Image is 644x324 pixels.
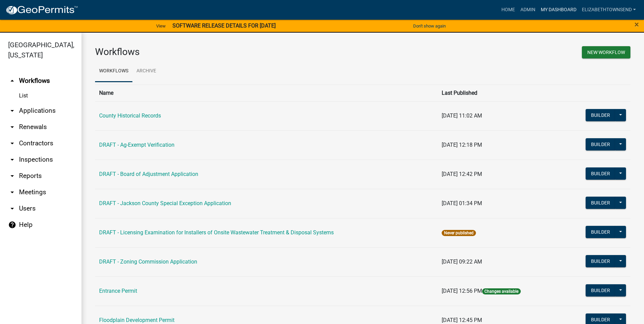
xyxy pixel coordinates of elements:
button: Builder [586,255,615,267]
span: [DATE] 01:34 PM [442,200,482,206]
i: help [8,221,16,229]
button: Builder [586,284,615,296]
button: Don't show again [410,20,448,32]
a: Workflows [95,60,132,82]
span: [DATE] 12:56 PM [442,288,482,294]
a: County Historical Records [99,112,161,119]
strong: SOFTWARE RELEASE DETAILS FOR [DATE] [172,22,276,29]
i: arrow_drop_down [8,188,16,196]
a: Archive [132,60,160,82]
a: ElizabethTownsend [579,3,639,16]
a: View [153,20,168,32]
a: Admin [518,3,538,16]
span: Never published [442,230,476,236]
span: [DATE] 11:02 AM [442,112,482,119]
a: Entrance Permit [99,288,137,294]
button: Builder [586,197,615,209]
th: Last Published [438,85,561,101]
a: DRAFT - Jackson County Special Exception Application [99,200,231,206]
i: arrow_drop_down [8,107,16,115]
th: Name [95,85,438,101]
i: arrow_drop_down [8,139,16,147]
i: arrow_drop_up [8,77,16,85]
i: arrow_drop_down [8,156,16,164]
span: [DATE] 09:22 AM [442,258,482,265]
h3: Workflows [95,46,358,58]
i: arrow_drop_down [8,204,16,213]
i: arrow_drop_down [8,123,16,131]
a: DRAFT - Licensing Examination for Installers of Onsite Wastewater Treatment & Disposal Systems [99,229,334,236]
a: DRAFT - Ag-Exempt Verification [99,142,174,148]
span: [DATE] 12:42 PM [442,171,482,177]
a: Floodplain Development Permit [99,317,174,323]
button: New Workflow [582,46,630,58]
span: Changes available [482,288,521,294]
button: Builder [586,167,615,180]
span: × [634,20,639,29]
span: [DATE] 12:45 PM [442,317,482,323]
a: DRAFT - Zoning Commission Application [99,258,197,265]
a: Home [499,3,518,16]
button: Close [634,20,639,29]
i: arrow_drop_down [8,172,16,180]
a: DRAFT - Board of Adjustment Application [99,171,198,177]
span: [DATE] 12:18 PM [442,142,482,148]
button: Builder [586,109,615,121]
button: Builder [586,138,615,150]
a: My Dashboard [538,3,579,16]
button: Builder [586,226,615,238]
